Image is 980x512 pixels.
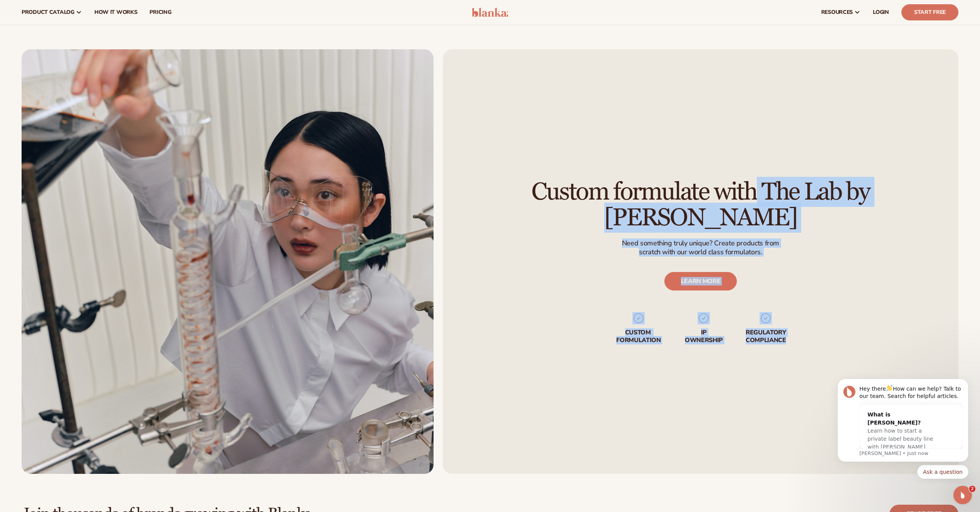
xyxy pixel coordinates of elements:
[698,312,710,324] img: checkmark_svg
[22,9,74,15] span: product catalog
[664,272,737,290] a: LEARN MORE
[901,4,958,20] a: Start Free
[622,238,779,247] p: Need something truly unique? Create products from
[150,9,171,15] span: pricing
[826,372,980,483] iframe: Intercom notifications message
[745,329,787,344] p: regulatory compliance
[472,8,508,17] img: logo
[684,329,724,344] p: IP Ownership
[464,179,937,231] h2: Custom formulate with The Lab by [PERSON_NAME]
[953,486,972,504] iframe: Intercom live chat
[821,9,853,15] span: resources
[622,248,779,257] p: scratch with our world class formulators.
[632,312,645,324] img: checkmark_svg
[22,49,434,474] img: Female scientist in chemistry lab.
[873,9,889,15] span: LOGIN
[969,486,975,492] span: 2
[94,9,138,15] span: How It Works
[760,312,772,324] img: checkmark_svg
[615,329,663,344] p: Custom formulation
